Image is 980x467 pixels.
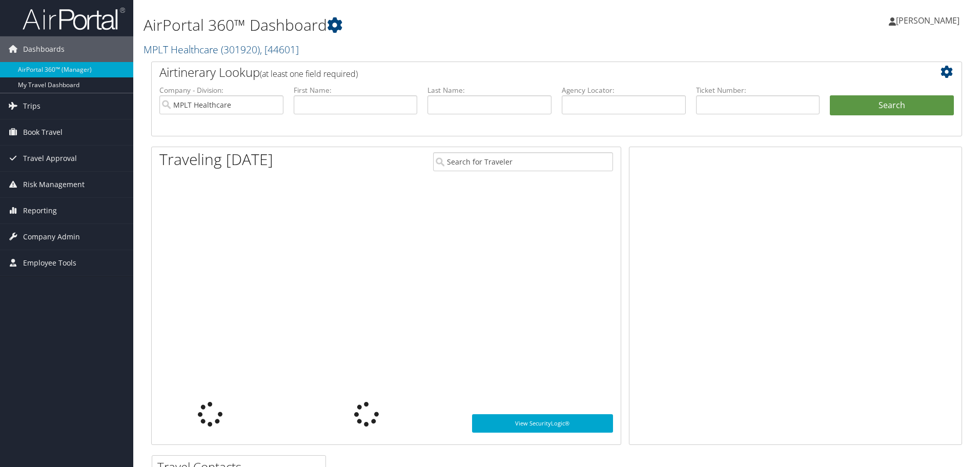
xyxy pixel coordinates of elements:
[159,85,283,95] label: Company - Division:
[159,149,273,170] h1: Traveling [DATE]
[433,152,613,171] input: Search for Traveler
[23,36,65,62] span: Dashboards
[23,250,76,276] span: Employee Tools
[889,5,970,36] a: [PERSON_NAME]
[23,172,85,197] span: Risk Management
[830,95,954,116] button: Search
[562,85,686,95] label: Agency Locator:
[23,198,57,224] span: Reporting
[472,414,613,433] a: View SecurityLogic®
[260,43,299,56] span: , [ 44601 ]
[159,64,886,81] h2: Airtinerary Lookup
[23,119,63,145] span: Book Travel
[294,85,418,95] label: First Name:
[696,85,820,95] label: Ticket Number:
[23,146,77,171] span: Travel Approval
[144,43,299,56] a: MPLT Healthcare
[896,15,959,26] span: [PERSON_NAME]
[427,85,552,95] label: Last Name:
[23,224,80,250] span: Company Admin
[23,93,40,119] span: Trips
[144,14,695,36] h1: AirPortal 360™ Dashboard
[260,68,358,79] span: (at least one field required)
[221,43,260,56] span: ( 301920 )
[23,7,125,31] img: airportal-logo.png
